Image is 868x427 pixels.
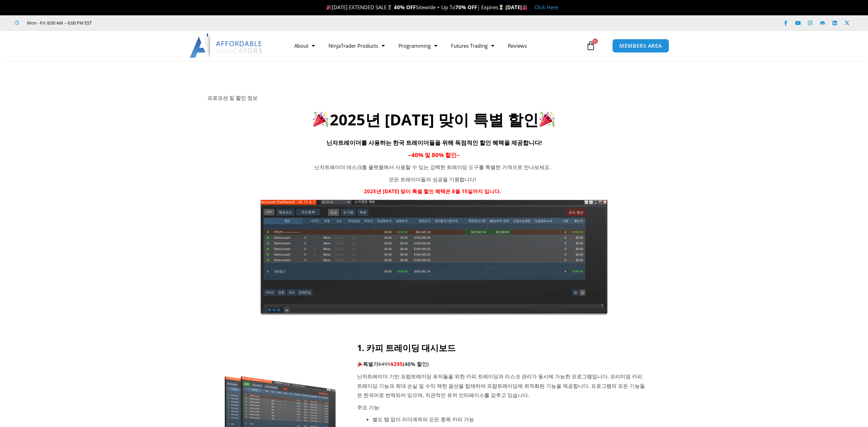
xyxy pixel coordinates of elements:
[455,4,477,11] strong: 70% OFF
[592,39,598,44] span: 0
[364,188,501,195] strong: 2025년 [DATE] 맞이 특별 할인 혜택은 8월 15일까지 입니다.
[391,361,403,367] span: $295
[288,38,322,54] a: About
[322,38,392,54] a: NinjaTrader Products
[394,4,416,11] strong: 40% OFF
[25,19,92,27] span: Mon - Fri: 8:00 AM – 6:00 PM EST
[207,95,661,101] h6: 프로모션 및 할인 정보
[392,38,444,54] a: Programming
[372,415,647,424] li: 별도 탭 없이 리더계좌의 모든 종목 카피 가능
[534,4,558,11] a: Click Here
[357,362,363,367] img: 🎉
[612,39,669,53] a: MEMBERS AREA
[522,5,527,10] img: 🏭
[501,38,534,54] a: Reviews
[357,342,456,353] strong: 1. 카피 트레이딩 대시보드
[326,5,332,10] img: 🎉
[326,139,542,147] span: 닌자트레이더를 사용하는 한국 트레이더들을 위해 독점적인 할인 혜택을 제공합니다!
[457,151,460,159] span: –
[207,110,661,130] h2: 2025년 [DATE] 맞이 특별 할인
[411,151,457,159] span: 40% 및 80% 할인
[288,38,584,54] nav: Menu
[403,361,429,367] b: (40% 할인)
[259,199,608,315] img: KoreanTranslation | Affordable Indicators – NinjaTrader
[293,163,573,172] p: 닌자트레이더 데스크톱 플랫폼에서 사용할 수 있는 강력한 트레이딩 도구를 특별한 가격으로 만나보세요.
[619,43,662,48] span: MEMBERS AREA
[313,111,328,127] img: 🎉
[540,111,555,127] img: 🎉
[357,372,647,400] p: 닌자트레이더 기반 프랍트레이딩 유저들을 위한 카피 트레이딩과 리스크 관리가 동시에 가능한 프로그램입니다. 프리미엄 카피 트레이딩 기능과 최대 손실 및 수익 제한 옵션을 탑재하...
[325,4,505,11] span: [DATE] EXTENDED SALE Sitewide + Up To | Expires
[357,403,647,412] p: 주요 기능:
[293,175,573,184] p: 모든 트레이더들의 성공을 기원합니다!
[499,5,504,10] img: ⌛
[505,4,528,11] strong: [DATE]
[190,33,263,58] img: LogoAI | Affordable Indicators – NinjaTrader
[408,151,411,159] span: –
[444,38,501,54] a: Futures Trading
[101,19,204,26] iframe: Customer reviews powered by Trustpilot
[378,361,391,367] span: $495
[576,36,606,56] a: 0
[387,5,392,10] img: 🏌️‍♂️
[357,361,378,367] strong: 특별가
